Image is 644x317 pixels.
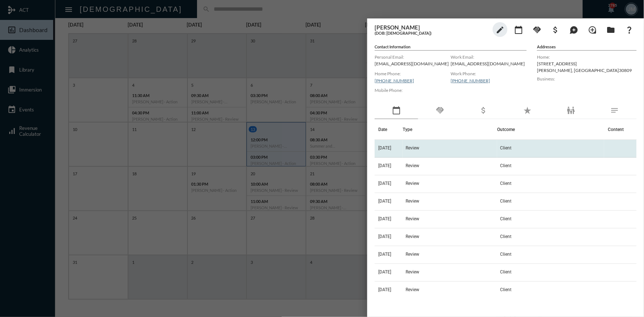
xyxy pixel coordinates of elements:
label: Business: [537,76,637,82]
span: Review [406,252,419,257]
mat-icon: family_restroom [566,106,575,115]
mat-icon: attach_money [551,25,560,34]
th: Content [604,119,637,140]
mat-icon: edit [496,25,504,34]
mat-icon: handshake [435,106,444,115]
span: Review [406,269,419,275]
p: [PERSON_NAME] , [GEOGRAPHIC_DATA] 30809 [537,68,637,73]
h3: [PERSON_NAME] [375,24,489,31]
span: [DATE] [378,181,391,186]
a: [PHONE_NUMBER] [375,78,414,83]
span: Review [406,181,419,186]
a: [PHONE_NUMBER] [451,78,490,83]
h5: Contact Information [375,44,527,51]
span: Review [406,199,419,204]
mat-icon: attach_money [479,106,488,115]
span: [DATE] [378,216,391,221]
span: Review [406,163,419,168]
span: Client [500,216,512,221]
span: Review [406,216,419,221]
p: [EMAIL_ADDRESS][DOMAIN_NAME] [375,61,451,66]
span: Client [500,199,512,204]
span: Review [406,234,419,239]
span: [DATE] [378,234,391,239]
span: [DATE] [378,287,391,292]
p: [EMAIL_ADDRESS][DOMAIN_NAME] [451,61,527,66]
mat-icon: maps_ugc [569,25,578,34]
mat-icon: calendar_today [392,106,401,115]
span: [DATE] [378,163,391,168]
p: [STREET_ADDRESS] [537,61,637,66]
mat-icon: notes [610,106,619,115]
th: Date [375,119,403,140]
mat-icon: star_rate [523,106,532,115]
span: [DATE] [378,252,391,257]
span: Client [500,252,512,257]
span: Client [500,287,512,292]
label: Personal Email: [375,54,451,60]
span: [DATE] [378,145,391,151]
button: Add Mention [566,22,581,37]
button: Add meeting [511,22,526,37]
h5: (DOB: [DEMOGRAPHIC_DATA]) [375,31,489,35]
span: Client [500,234,512,239]
span: Client [500,145,512,151]
mat-icon: loupe [588,25,597,34]
th: Outcome [497,119,604,140]
span: [DATE] [378,199,391,204]
mat-icon: calendar_today [514,25,523,34]
th: Type [403,119,497,140]
mat-icon: handshake [533,25,541,34]
label: Home: [537,54,637,60]
span: Client [500,269,512,275]
button: edit person [493,22,507,37]
span: Review [406,287,419,292]
span: Client [500,163,512,168]
button: Add Commitment [530,22,544,37]
h5: Addresses [537,44,637,51]
button: What If? [622,22,637,37]
button: Add Business [548,22,563,37]
label: Work Email: [451,54,527,60]
label: Work Phone: [451,71,527,76]
span: Client [500,181,512,186]
span: Review [406,145,419,151]
label: Mobile Phone: [375,87,451,93]
span: [DATE] [378,269,391,275]
button: Archives [603,22,618,37]
mat-icon: folder [606,25,615,34]
mat-icon: question_mark [625,25,634,34]
button: Add Introduction [585,22,600,37]
label: Home Phone: [375,71,451,76]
